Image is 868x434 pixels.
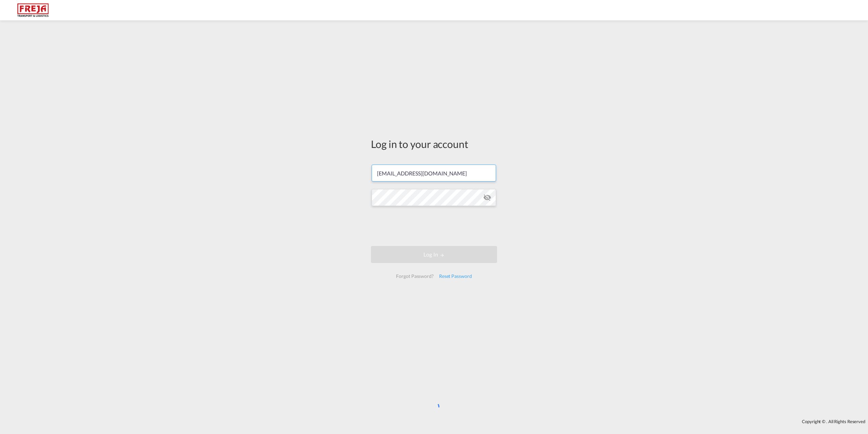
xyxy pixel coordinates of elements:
div: Reset Password [436,270,475,282]
div: Log in to your account [371,137,497,151]
md-icon: icon-eye-off [483,193,491,202]
div: Forgot Password? [393,270,436,282]
button: LOGIN [371,246,497,263]
img: 586607c025bf11f083711d99603023e7.png [10,3,56,18]
input: Enter email/phone number [372,165,496,182]
iframe: reCAPTCHA [382,213,486,239]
